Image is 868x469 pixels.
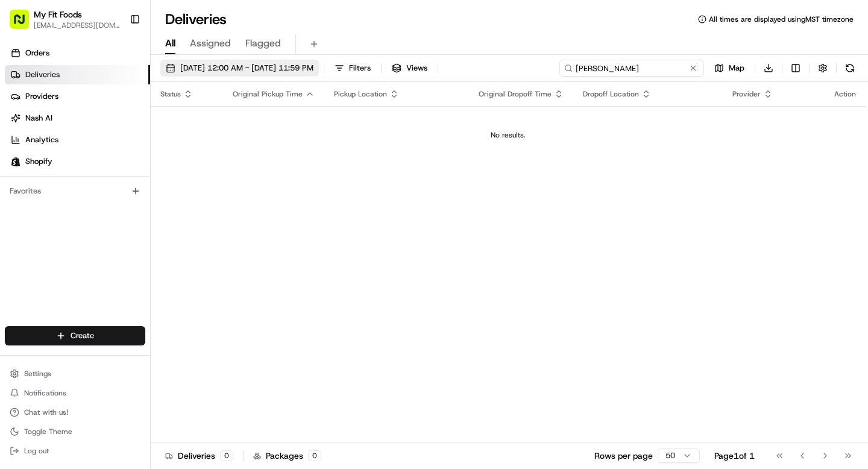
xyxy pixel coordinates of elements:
button: Filters [329,60,376,77]
span: Nash AI [25,113,52,124]
span: Create [71,330,94,341]
div: Deliveries [165,450,233,462]
span: Settings [24,369,51,379]
span: Orders [25,48,49,58]
a: Shopify [5,152,150,171]
span: All [165,36,175,51]
span: Flagged [245,36,281,51]
span: Dropoff Location [583,89,639,99]
span: Provider [732,89,761,99]
div: Page 1 of 1 [714,450,755,462]
button: My Fit Foods[EMAIL_ADDRESS][DOMAIN_NAME] [5,5,125,34]
input: Type to search [559,60,704,77]
span: All times are displayed using MST timezone [709,14,854,24]
button: [EMAIL_ADDRESS][DOMAIN_NAME] [34,20,120,30]
span: Notifications [24,388,66,398]
span: Pickup Location [334,89,387,99]
div: Packages [253,450,321,462]
a: Providers [5,87,150,106]
input: Clear [31,78,199,90]
span: Toggle Theme [24,427,72,436]
a: 💻API Documentation [97,232,198,254]
img: 8571987876998_91fb9ceb93ad5c398215_72.jpg [25,115,47,137]
button: Toggle Theme [5,423,145,440]
img: Wisdom Oko [12,175,31,199]
div: Past conversations [12,157,77,166]
div: We're available if you need us! [54,127,166,137]
span: Knowledge Base [24,237,92,249]
a: Powered byPylon [85,266,146,275]
button: Views [386,60,433,77]
div: 📗 [12,238,22,248]
span: Original Pickup Time [233,89,303,99]
img: 1736555255976-a54dd68f-1ca7-489b-9aae-adbdc363a1c4 [12,115,34,137]
span: Views [406,63,427,74]
button: Refresh [841,60,858,77]
span: Original Dropoff Time [479,89,552,99]
span: [DATE] [137,187,162,197]
span: Wisdom [PERSON_NAME] [37,187,128,197]
button: My Fit Foods [34,8,82,20]
img: Shopify logo [11,157,20,166]
button: Map [709,60,750,77]
button: Start new chat [205,119,219,133]
div: Action [834,89,856,99]
div: Start new chat [54,115,198,127]
div: 0 [308,450,321,461]
button: Settings [5,365,145,382]
p: Rows per page [594,450,653,462]
button: See all [187,154,219,169]
span: Status [160,89,181,99]
p: Welcome 👋 [12,48,219,68]
span: Deliveries [25,69,60,80]
div: Favorites [5,181,145,201]
button: [DATE] 12:00 AM - [DATE] 11:59 PM [160,60,319,77]
button: Log out [5,442,145,459]
span: Chat with us! [24,408,68,417]
img: Nash [12,12,36,36]
button: Chat with us! [5,404,145,421]
span: Pylon [120,266,146,275]
div: 0 [220,450,233,461]
h1: Deliveries [165,10,227,29]
a: 📗Knowledge Base [7,232,97,254]
img: 1736555255976-a54dd68f-1ca7-489b-9aae-adbdc363a1c4 [24,187,34,197]
button: Notifications [5,385,145,401]
span: Assigned [190,36,231,51]
span: Analytics [25,134,58,145]
span: API Documentation [114,237,193,249]
span: • [131,187,135,197]
a: Deliveries [5,65,150,84]
span: Providers [25,91,58,102]
span: Log out [24,446,49,456]
span: Map [729,63,744,74]
button: Create [5,326,145,345]
a: Analytics [5,130,150,150]
span: Shopify [25,156,52,167]
span: [DATE] 12:00 AM - [DATE] 11:59 PM [180,63,313,74]
a: Orders [5,43,150,63]
span: Filters [349,63,371,74]
div: No results. [156,130,861,140]
a: Nash AI [5,109,150,128]
div: 💻 [102,238,112,248]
